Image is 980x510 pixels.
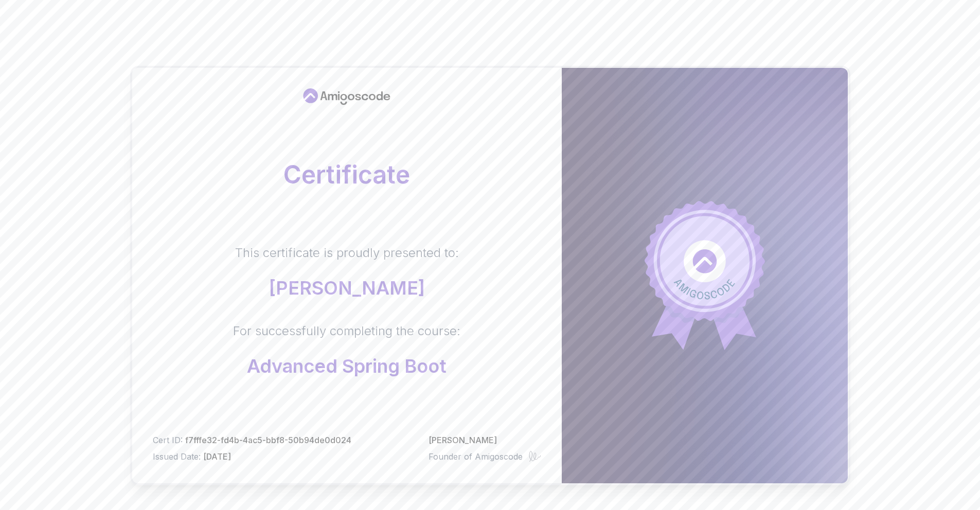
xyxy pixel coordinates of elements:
[185,435,351,445] span: f7fffe32-fd4b-4ac5-bbf8-50b94de0d024
[233,323,460,339] p: For successfully completing the course:
[153,162,541,187] h2: Certificate
[429,434,541,446] p: [PERSON_NAME]
[153,450,351,463] p: Issued Date:
[233,356,460,376] p: Advanced Spring Boot
[235,245,459,261] p: This certificate is proudly presented to:
[153,434,351,446] p: Cert ID:
[235,278,459,298] p: [PERSON_NAME]
[429,450,523,463] p: Founder of Amigoscode
[203,451,231,462] span: [DATE]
